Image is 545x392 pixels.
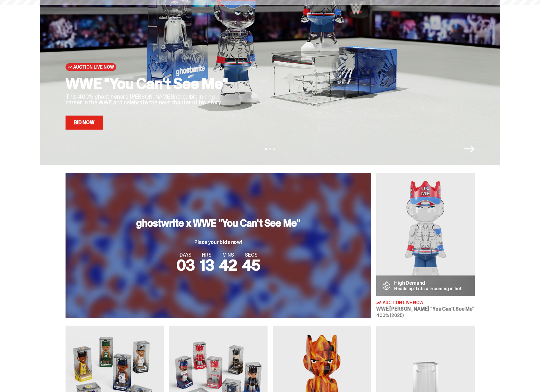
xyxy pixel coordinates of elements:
[376,306,475,312] h3: WWE [PERSON_NAME] “You Can't See Me”
[394,286,462,291] p: Heads up: bids are coming in hot
[464,144,475,154] button: Next
[269,148,271,150] button: View slide 2
[273,148,275,150] button: View slide 3
[66,94,232,105] p: This 400% ghost honors [PERSON_NAME] incredible in-ring career in the WWE and celebrate the next ...
[265,148,267,150] button: View slide 1
[66,116,103,130] a: Bid Now
[383,300,424,305] span: Auction Live Now
[200,253,214,258] span: HRS
[136,218,300,228] h3: ghostwrite x WWE "You Can't See Me"
[242,255,260,275] span: 45
[219,253,237,258] span: MINS
[376,173,475,296] img: You Can't See Me
[219,255,237,275] span: 42
[200,255,214,275] span: 13
[394,281,462,286] p: High Demand
[73,64,114,70] span: Auction Live Now
[376,173,475,318] a: You Can't See Me High Demand Heads up: bids are coming in hot Auction Live Now
[66,76,232,91] h2: WWE "You Can't See Me"
[136,240,300,245] p: Place your bids now!
[176,255,195,275] span: 03
[242,253,260,258] span: SECS
[376,313,403,318] span: 400% (2025)
[176,253,195,258] span: DAYS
